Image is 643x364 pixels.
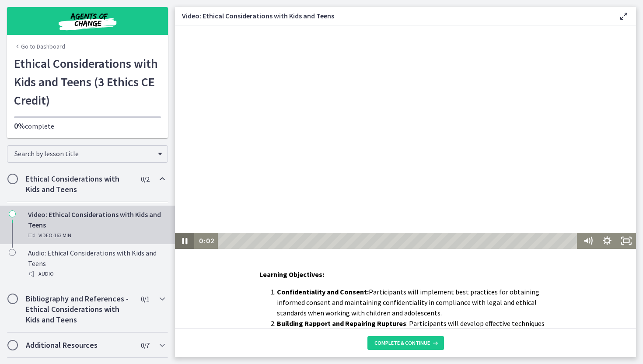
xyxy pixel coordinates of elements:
[26,294,133,325] h2: Bibliography and References - Ethical Considerations with Kids and Teens
[403,207,423,224] button: Mute
[259,270,324,279] span: Learning Objectives:
[442,207,461,224] button: Fullscreen
[26,340,133,350] h2: Additional Resources
[141,174,149,184] span: 0 / 2
[14,121,25,131] span: 0%
[28,230,164,241] div: Video
[14,121,161,131] p: complete
[28,269,164,279] div: Audio
[367,336,444,350] button: Complete & continue
[14,54,161,109] h1: Ethical Considerations with Kids and Teens (3 Ethics CE Credit)
[277,319,406,328] strong: Building Rapport and Repairing Ruptures
[141,294,149,304] span: 0 / 1
[26,174,133,195] h2: Ethical Considerations with Kids and Teens
[277,287,369,296] strong: Confidentiality and Consent:
[277,319,545,349] span: : Participants will develop effective techniques to establish and maintain trust with child and a...
[141,340,149,350] span: 0 / 7
[374,339,430,346] span: Complete & continue
[175,25,636,249] iframe: Video Lesson
[277,287,539,317] span: Participants will implement best practices for obtaining informed consent and maintaining confide...
[52,230,71,241] span: · 163 min
[14,42,65,51] a: Go to Dashboard
[423,207,442,224] button: Show settings menu
[14,149,154,158] span: Search by lesson title
[7,145,168,163] div: Search by lesson title
[28,209,164,241] div: Video: Ethical Considerations with Kids and Teens
[35,10,140,31] img: Agents of Change
[182,10,605,21] h3: Video: Ethical Considerations with Kids and Teens
[28,248,164,279] div: Audio: Ethical Considerations with Kids and Teens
